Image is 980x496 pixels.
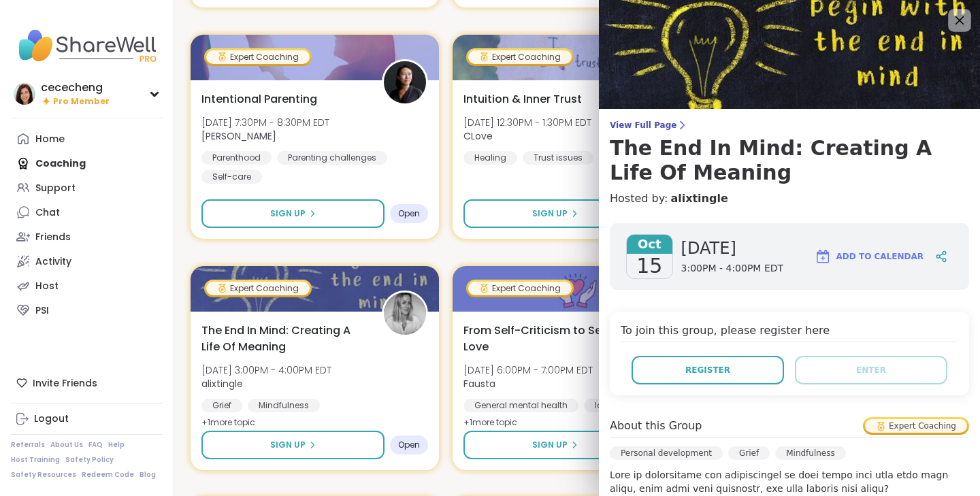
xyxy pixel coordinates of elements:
[11,274,163,298] a: Host
[11,470,76,480] a: Safety Resources
[836,250,924,263] span: Add to Calendar
[463,116,591,129] span: [DATE] 12:30PM - 1:30PM EDT
[856,364,886,376] span: Enter
[11,225,163,249] a: Friends
[636,254,662,278] span: 15
[463,431,647,459] button: Sign Up
[795,356,947,384] button: Enter
[610,446,723,460] div: Personal development
[65,455,114,465] a: Safety Policy
[201,91,317,108] span: Intentional Parenting
[865,419,967,433] div: Expert Coaching
[463,323,629,355] span: From Self-Criticism to Self-Love
[50,440,83,450] a: About Us
[463,129,493,143] b: CLove
[88,440,103,450] a: FAQ
[35,304,49,318] div: PSI
[201,170,262,184] div: Self-care
[11,407,163,431] a: Logout
[468,282,572,295] div: Expert Coaching
[201,431,385,459] button: Sign Up
[632,356,784,384] button: Register
[463,377,495,391] b: Fausta
[41,80,110,95] div: cececheng
[35,255,71,269] div: Activity
[463,91,582,108] span: Intuition & Inner Trust
[468,50,572,64] div: Expert Coaching
[775,446,846,460] div: Mindfulness
[11,127,163,151] a: Home
[11,371,163,395] div: Invite Friends
[610,136,969,185] h3: The End In Mind: Creating A Life Of Meaning
[11,176,163,200] a: Support
[248,399,320,412] div: Mindfulness
[201,377,243,391] b: alixtingle
[201,151,272,165] div: Parenthood
[270,439,306,451] span: Sign Up
[201,116,329,129] span: [DATE] 7:30PM - 8:30PM EDT
[398,208,420,219] span: Open
[82,470,134,480] a: Redeem Code
[463,199,647,228] button: Sign Up
[206,50,310,64] div: Expert Coaching
[523,151,593,165] div: Trust issues
[14,83,35,105] img: cececheng
[201,363,331,377] span: [DATE] 3:00PM - 4:00PM EDT
[35,231,71,244] div: Friends
[201,199,385,228] button: Sign Up
[201,399,242,412] div: Grief
[35,206,60,220] div: Chat
[610,120,969,185] a: View Full PageThe End In Mind: Creating A Life Of Meaning
[11,200,163,225] a: Chat
[34,412,69,426] div: Logout
[532,208,568,220] span: Sign Up
[398,440,420,450] span: Open
[277,151,387,165] div: Parenting challenges
[35,133,65,146] div: Home
[685,364,730,376] span: Register
[463,151,517,165] div: Healing
[206,282,310,295] div: Expert Coaching
[808,240,930,273] button: Add to Calendar
[681,262,784,276] span: 3:00PM - 4:00PM EDT
[35,280,59,293] div: Host
[11,22,163,69] img: ShareWell Nav Logo
[11,249,163,274] a: Activity
[108,440,125,450] a: Help
[201,129,276,143] b: [PERSON_NAME]
[11,440,45,450] a: Referrals
[584,399,636,412] div: Identity
[621,323,958,342] h4: To join this group, please register here
[11,455,60,465] a: Host Training
[815,248,831,265] img: ShareWell Logomark
[463,399,578,412] div: General mental health
[384,293,426,335] img: alixtingle
[610,418,702,434] h4: About this Group
[384,61,426,103] img: Natasha
[35,182,76,195] div: Support
[201,323,367,355] span: The End In Mind: Creating A Life Of Meaning
[53,96,110,108] span: Pro Member
[610,191,969,207] h4: Hosted by:
[681,237,784,259] span: [DATE]
[610,120,969,131] span: View Full Page
[627,235,672,254] span: Oct
[463,363,593,377] span: [DATE] 6:00PM - 7:00PM EDT
[11,298,163,323] a: PSI
[728,446,770,460] div: Grief
[270,208,306,220] span: Sign Up
[670,191,728,207] a: alixtingle
[532,439,568,451] span: Sign Up
[140,470,156,480] a: Blog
